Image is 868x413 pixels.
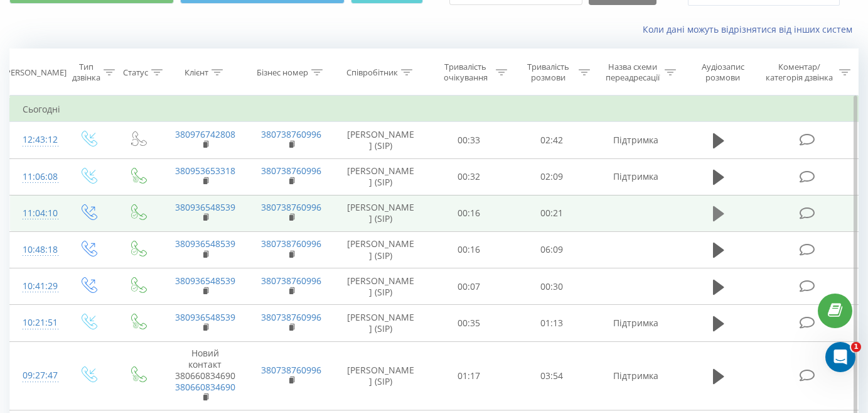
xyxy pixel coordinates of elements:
div: Тривалість розмови [522,62,576,83]
a: Коли дані можуть відрізнятися вiд інших систем [643,23,859,35]
iframe: Intercom live chat [825,342,855,372]
td: [PERSON_NAME] (SIP) [335,341,427,410]
div: 09:27:47 [23,363,50,388]
td: 02:42 [510,122,593,158]
div: 10:48:18 [23,238,50,262]
td: 00:35 [427,305,510,341]
div: Аудіозапис розмови [690,62,756,83]
div: Статус [123,67,148,78]
a: 380738760996 [261,165,321,177]
div: 12:43:12 [23,128,50,152]
div: 11:04:10 [23,201,50,226]
a: 380936548539 [175,238,235,250]
td: 00:16 [427,231,510,268]
td: 00:21 [510,195,593,231]
div: Клієнт [185,67,208,78]
td: [PERSON_NAME] (SIP) [335,195,427,231]
td: [PERSON_NAME] (SIP) [335,268,427,305]
td: 00:33 [427,122,510,158]
div: 11:06:08 [23,165,50,189]
div: Тип дзвінка [72,62,100,83]
td: 01:17 [427,341,510,410]
a: 380738760996 [261,311,321,323]
a: 380738760996 [261,201,321,213]
a: 380936548539 [175,275,235,287]
div: 10:41:29 [23,274,50,299]
td: 00:30 [510,268,593,305]
td: 00:07 [427,268,510,305]
div: 10:21:51 [23,311,50,335]
td: Підтримка [593,122,679,158]
div: [PERSON_NAME] [3,67,67,78]
a: 380936548539 [175,201,235,213]
td: 06:09 [510,231,593,268]
td: Підтримка [593,305,679,341]
td: 00:32 [427,158,510,195]
a: 380660834690 [175,381,235,393]
div: Співробітник [346,67,398,78]
a: 380738760996 [261,238,321,250]
td: [PERSON_NAME] (SIP) [335,305,427,341]
td: Новий контакт 380660834690 [162,341,248,410]
td: Сьогодні [10,97,859,122]
td: 01:13 [510,305,593,341]
div: Бізнес номер [257,67,308,78]
a: 380953653318 [175,165,235,177]
td: [PERSON_NAME] (SIP) [335,158,427,195]
td: 03:54 [510,341,593,410]
td: 00:16 [427,195,510,231]
td: Підтримка [593,341,679,410]
a: 380738760996 [261,275,321,287]
a: 380976742808 [175,128,235,140]
td: [PERSON_NAME] (SIP) [335,122,427,158]
td: Підтримка [593,158,679,195]
td: [PERSON_NAME] (SIP) [335,231,427,268]
span: 1 [851,342,861,352]
td: 02:09 [510,158,593,195]
a: 380936548539 [175,311,235,323]
a: 380738760996 [261,364,321,376]
div: Тривалість очікування [439,62,493,83]
a: 380738760996 [261,128,321,140]
div: Коментар/категорія дзвінка [763,62,836,83]
div: Назва схеми переадресації [604,62,662,83]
